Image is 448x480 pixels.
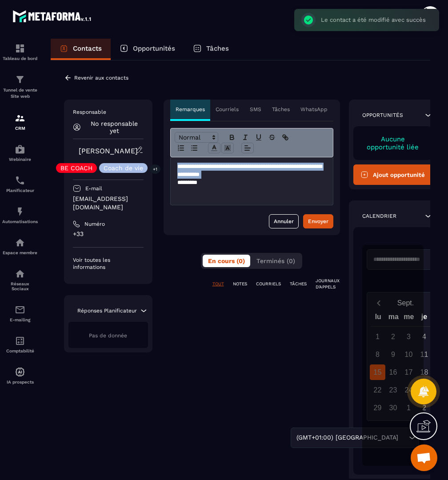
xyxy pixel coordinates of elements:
[416,364,432,380] div: 18
[212,281,224,287] p: TOUT
[15,175,25,186] img: scheduler
[308,217,328,226] div: Envoyer
[303,214,333,228] button: Envoyer
[2,168,38,200] a: schedulerschedulerPlanificateur
[60,165,92,171] p: BE COACH
[2,126,38,131] p: CRM
[73,256,144,271] p: Voir toutes les informations
[2,380,38,384] p: IA prospects
[416,311,432,326] div: je
[15,206,25,217] img: automations
[208,257,245,264] span: En cours (0)
[2,106,38,137] a: formationformationCRM
[362,112,403,119] p: Opportunités
[2,56,38,61] p: Tableau de bord
[176,106,205,113] p: Remarques
[206,44,229,52] p: Tâches
[15,74,25,85] img: formation
[15,113,25,124] img: formation
[74,75,128,81] p: Revenir aux contacts
[2,250,38,255] p: Espace membre
[250,106,261,113] p: SMS
[15,304,25,315] img: email
[104,165,143,171] p: Coach de vie
[216,106,239,113] p: Courriels
[111,39,184,60] a: Opportunités
[150,164,160,174] p: +1
[2,317,38,322] p: E-mailing
[133,44,175,52] p: Opportunités
[73,108,144,116] p: Responsable
[15,367,25,377] img: automations
[84,220,105,228] p: Numéro
[12,8,92,24] img: logo
[85,185,102,192] p: E-mail
[316,278,340,290] p: JOURNAUX D'APPELS
[15,43,25,54] img: formation
[2,348,38,353] p: Comptabilité
[15,336,25,346] img: accountant
[2,281,38,291] p: Réseaux Sociaux
[256,281,281,287] p: COURRIELS
[77,307,137,314] p: Réponses Planificateur
[294,433,400,443] span: (GMT+01:00) [GEOGRAPHIC_DATA]
[85,120,144,134] p: No responsable yet
[411,444,437,471] div: Ouvrir le chat
[73,230,144,238] p: +33
[353,164,433,185] button: Ajout opportunité
[2,188,38,193] p: Planificateur
[79,147,138,155] a: [PERSON_NAME]
[290,281,307,287] p: TÂCHES
[2,231,38,262] a: automationsautomationsEspace membre
[362,212,396,220] p: Calendrier
[300,106,328,113] p: WhatsApp
[89,332,127,339] span: Pas de donnée
[2,298,38,329] a: emailemailE-mailing
[416,329,432,344] div: 4
[2,219,38,224] p: Automatisations
[2,262,38,298] a: social-networksocial-networkRéseaux Sociaux
[233,281,247,287] p: NOTES
[73,44,102,52] p: Contacts
[2,137,38,168] a: automationsautomationsWebinaire
[272,106,290,113] p: Tâches
[73,195,144,212] p: [EMAIL_ADDRESS][DOMAIN_NAME]
[291,428,419,448] div: Search for option
[251,255,300,267] button: Terminés (0)
[2,329,38,360] a: accountantaccountantComptabilité
[184,39,238,60] a: Tâches
[2,87,38,100] p: Tunnel de vente Site web
[51,39,111,60] a: Contacts
[269,214,299,228] button: Annuler
[2,36,38,68] a: formationformationTableau de bord
[2,68,38,106] a: formationformationTunnel de vente Site web
[362,135,424,151] p: Aucune opportunité liée
[15,268,25,279] img: social-network
[15,144,25,155] img: automations
[203,255,250,267] button: En cours (0)
[2,157,38,162] p: Webinaire
[256,257,295,264] span: Terminés (0)
[416,347,432,362] div: 11
[15,237,25,248] img: automations
[2,200,38,231] a: automationsautomationsAutomatisations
